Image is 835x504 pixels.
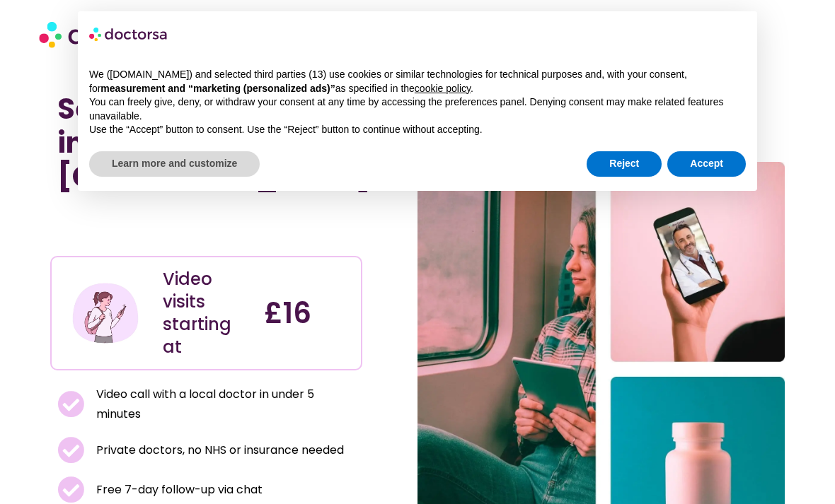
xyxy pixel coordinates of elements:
[93,385,355,424] span: Video call with a local doctor in under 5 minutes
[89,68,746,95] p: We ([DOMAIN_NAME]) and selected third parties (13) use cookies or similar technologies for techni...
[57,208,270,225] iframe: Customer reviews powered by Trustpilot
[587,151,662,177] button: Reject
[71,279,140,348] img: Illustration depicting a young woman in a casual outfit, engaged with her smartphone. She has a p...
[89,23,168,45] img: logo
[100,83,335,94] strong: measurement and “marketing (personalized ads)”
[89,95,746,123] p: You can freely give, deny, or withdraw your consent at any time by accessing the preferences pane...
[89,151,260,177] button: Learn more and customize
[93,440,344,460] span: Private doctors, no NHS or insurance needed
[163,268,249,358] div: Video visits starting at
[57,225,355,242] iframe: Customer reviews powered by Trustpilot
[89,123,746,137] p: Use the “Accept” button to consent. Use the “Reject” button to continue without accepting.
[57,92,355,194] h1: See a doctor online in minutes in [GEOGRAPHIC_DATA]
[93,480,263,500] span: Free 7-day follow-up via chat
[667,151,746,177] button: Accept
[415,83,471,94] a: cookie policy
[264,296,350,330] h4: £16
